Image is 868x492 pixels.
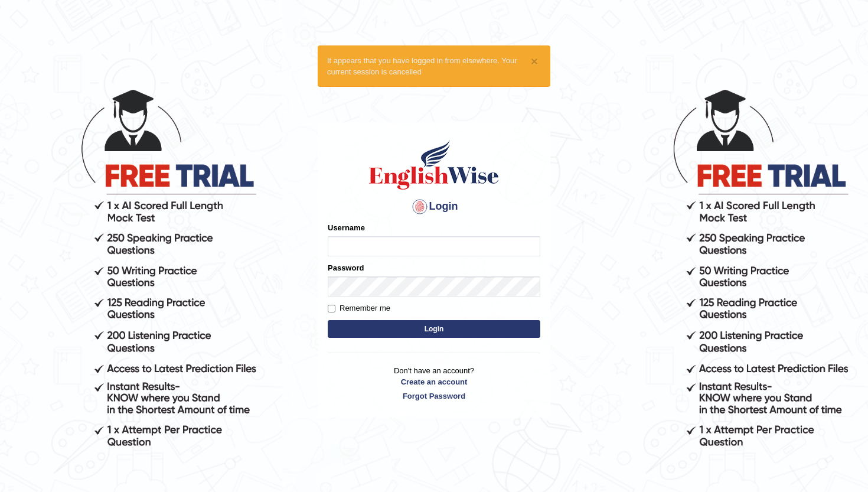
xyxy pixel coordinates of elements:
[367,138,501,191] img: Logo of English Wise sign in for intelligent practice with AI
[328,320,540,338] button: Login
[531,55,538,67] button: ×
[328,262,364,273] label: Password
[328,365,540,402] p: Don't have an account?
[328,222,365,233] label: Username
[328,197,540,216] h4: Login
[318,45,550,87] div: It appears that you have logged in from elsewhere. Your current session is cancelled
[328,305,335,312] input: Remember me
[328,302,390,314] label: Remember me
[328,390,540,402] a: Forgot Password
[328,376,540,387] a: Create an account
